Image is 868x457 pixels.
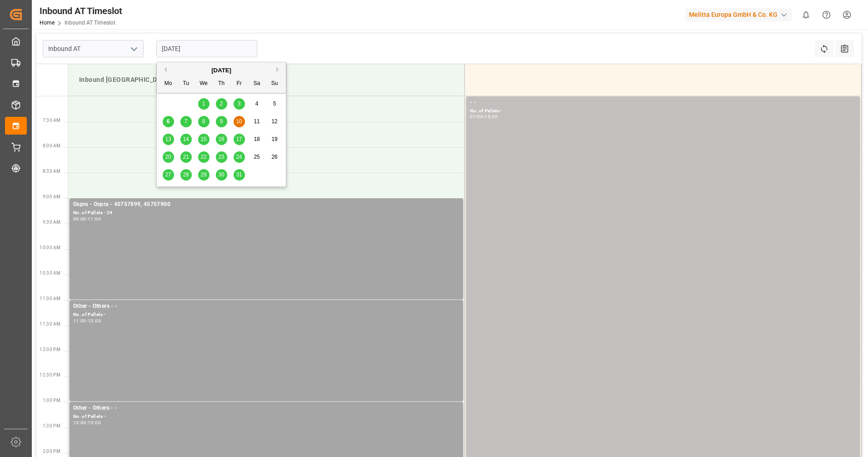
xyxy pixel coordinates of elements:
[86,217,88,221] div: -
[73,200,459,209] div: Ospra - Ospra - 45757899, 45757900
[183,171,189,178] span: 28
[816,5,837,25] button: Help Center
[165,154,171,160] span: 20
[269,98,280,110] div: Choose Sunday, October 5th, 2025
[180,116,192,127] div: Choose Tuesday, October 7th, 2025
[163,78,174,90] div: Mo
[163,169,174,181] div: Choose Monday, October 27th, 2025
[43,118,60,123] span: 7:30 AM
[269,116,280,127] div: Choose Sunday, October 12th, 2025
[40,321,60,326] span: 11:30 AM
[40,20,55,26] a: Home
[127,42,140,56] button: open menu
[43,423,60,428] span: 1:30 PM
[73,311,459,319] div: No. of Pallets -
[185,118,188,125] span: 7
[180,169,192,181] div: Choose Tuesday, October 28th, 2025
[220,118,223,125] span: 9
[43,143,60,148] span: 8:00 AM
[216,151,227,163] div: Choose Thursday, October 23rd, 2025
[156,40,257,57] input: DD.MM.YYYY
[43,169,60,174] span: 8:30 AM
[73,421,86,425] div: 13:00
[238,100,241,107] span: 3
[218,171,224,178] span: 30
[234,169,245,181] div: Choose Friday, October 31st, 2025
[276,67,282,72] button: Next Month
[167,118,170,125] span: 6
[200,171,206,178] span: 29
[269,151,280,163] div: Choose Sunday, October 26th, 2025
[88,319,101,323] div: 13:00
[198,169,210,181] div: Choose Wednesday, October 29th, 2025
[88,217,101,221] div: 11:00
[470,107,856,115] div: No. of Pallets -
[86,319,88,323] div: -
[163,134,174,145] div: Choose Monday, October 13th, 2025
[88,421,101,425] div: 15:00
[254,136,259,142] span: 18
[161,67,167,72] button: Previous Month
[40,372,60,377] span: 12:30 PM
[234,98,245,110] div: Choose Friday, October 3rd, 2025
[73,302,459,311] div: Other - Others - -
[218,136,224,142] span: 16
[470,115,483,119] div: 07:00
[180,78,192,90] div: Tu
[40,347,60,352] span: 12:00 PM
[796,5,816,25] button: show 0 new notifications
[236,118,242,125] span: 10
[251,134,263,145] div: Choose Saturday, October 18th, 2025
[40,296,60,301] span: 11:00 AM
[40,4,122,18] div: Inbound AT Timeslot
[234,151,245,163] div: Choose Friday, October 24th, 2025
[163,151,174,163] div: Choose Monday, October 20th, 2025
[73,404,459,413] div: Other - Others - -
[86,421,88,425] div: -
[165,171,171,178] span: 27
[198,151,210,163] div: Choose Wednesday, October 22nd, 2025
[269,134,280,145] div: Choose Sunday, October 19th, 2025
[202,100,205,107] span: 1
[220,100,223,107] span: 2
[40,245,60,250] span: 10:00 AM
[40,271,60,276] span: 10:30 AM
[216,116,227,127] div: Choose Thursday, October 9th, 2025
[218,154,224,160] span: 23
[236,171,242,178] span: 31
[470,98,856,107] div: - -
[685,6,796,23] button: Melitta Europa GmbH & Co. KG
[200,136,206,142] span: 15
[43,194,60,199] span: 9:00 AM
[273,100,276,107] span: 5
[254,118,259,125] span: 11
[157,66,286,75] div: [DATE]
[198,134,210,145] div: Choose Wednesday, October 15th, 2025
[163,116,174,127] div: Choose Monday, October 6th, 2025
[216,169,227,181] div: Choose Thursday, October 30th, 2025
[216,98,227,110] div: Choose Thursday, October 2nd, 2025
[234,134,245,145] div: Choose Friday, October 17th, 2025
[483,115,484,119] div: -
[216,134,227,145] div: Choose Thursday, October 16th, 2025
[251,151,263,163] div: Choose Saturday, October 25th, 2025
[236,136,242,142] span: 17
[255,100,259,107] span: 4
[43,220,60,225] span: 9:30 AM
[43,449,60,454] span: 2:00 PM
[685,8,792,21] div: Melitta Europa GmbH & Co. KG
[251,98,263,110] div: Choose Saturday, October 4th, 2025
[271,118,277,125] span: 12
[165,136,171,142] span: 13
[234,78,245,90] div: Fr
[75,71,457,88] div: Inbound [GEOGRAPHIC_DATA]
[484,115,498,119] div: 15:30
[200,154,206,160] span: 22
[73,209,459,217] div: No. of Pallets - 24
[271,136,277,142] span: 19
[43,40,144,57] input: Type to search/select
[198,98,210,110] div: Choose Wednesday, October 1st, 2025
[198,78,210,90] div: We
[43,398,60,403] span: 1:00 PM
[73,319,86,323] div: 11:00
